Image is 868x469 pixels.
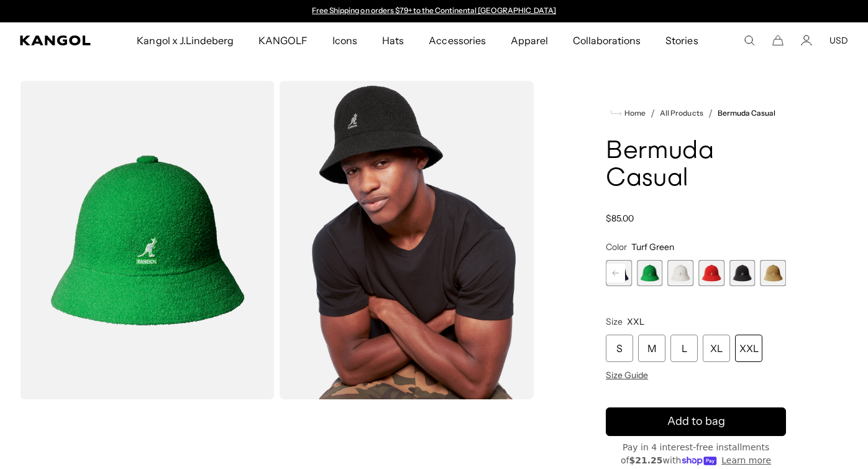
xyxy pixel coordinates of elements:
div: M [638,335,665,362]
a: Apparel [498,22,560,58]
a: Account [801,35,812,46]
button: USD [829,35,848,46]
slideshow-component: Announcement bar [306,6,562,16]
span: Size [606,316,623,327]
a: Collaborations [560,22,653,58]
div: XL [703,335,730,362]
a: Home [611,108,646,119]
li: / [646,106,655,121]
div: 10 of 12 [698,260,724,286]
div: XXL [735,335,762,362]
span: Stories [665,22,698,58]
a: Free Shipping on orders $79+ to the Continental [GEOGRAPHIC_DATA] [312,6,556,15]
div: L [670,335,698,362]
div: Announcement [306,6,562,16]
a: Kangol [20,35,91,45]
span: Color [606,241,627,253]
span: Add to bag [667,413,725,430]
li: / [703,106,713,121]
span: Collaborations [573,22,641,58]
div: S [606,335,633,362]
a: Bermuda Casual [718,109,775,118]
div: 8 of 12 [637,260,663,286]
img: color-turf-green [20,81,275,399]
button: Add to bag [606,407,786,436]
span: XXL [627,316,644,327]
button: Cart [772,35,783,46]
span: Icons [332,22,357,58]
span: Accessories [429,22,485,58]
span: Kangol x J.Lindeberg [137,22,234,58]
summary: Search here [744,35,755,46]
label: Scarlet [698,260,724,286]
div: 12 of 12 [760,260,786,286]
span: Hats [382,22,404,58]
span: $85.00 [606,213,634,224]
label: White [667,260,693,286]
label: Navy [606,260,632,286]
h1: Bermuda Casual [606,138,786,193]
div: 7 of 12 [606,260,632,286]
a: Stories [653,22,710,58]
span: Size Guide [606,369,648,381]
span: Home [622,109,646,118]
a: Hats [370,22,416,58]
a: KANGOLF [246,22,320,58]
span: Turf Green [631,241,674,253]
label: Oat [760,260,786,286]
div: 11 of 12 [729,260,756,286]
div: 1 of 2 [306,6,562,16]
span: KANGOLF [258,22,308,58]
label: Turf Green [637,260,663,286]
nav: breadcrumbs [606,106,786,121]
img: black [280,81,534,399]
a: Icons [320,22,370,58]
label: Black [729,260,756,286]
a: Kangol x J.Lindeberg [124,22,246,58]
a: All Products [660,109,703,118]
a: Accessories [416,22,498,58]
div: 9 of 12 [667,260,693,286]
span: Apparel [511,22,548,58]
